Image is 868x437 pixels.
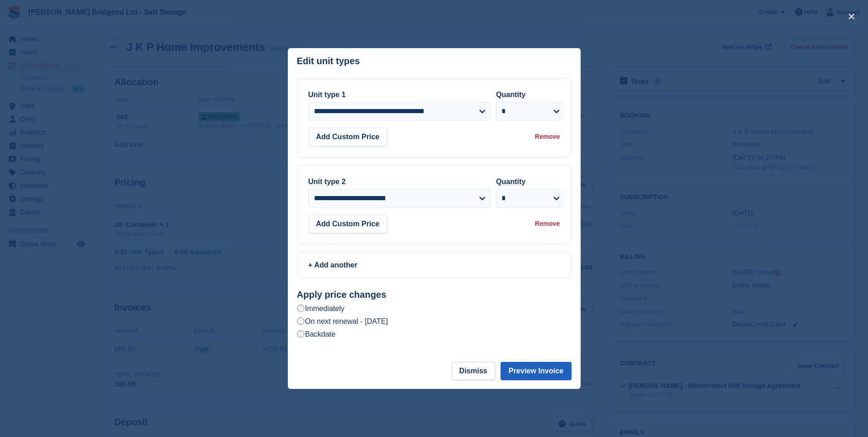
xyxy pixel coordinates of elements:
[308,260,560,271] div: + Add another
[308,178,346,186] label: Unit type 2
[297,56,360,66] p: Edit unit types
[452,362,495,380] button: Dismiss
[496,178,526,186] label: Quantity
[297,305,304,312] input: Immediately
[297,330,304,338] input: Backdate
[297,304,345,313] label: Immediately
[297,317,304,325] input: On next renewal - [DATE]
[297,290,387,300] strong: Apply price changes
[297,252,571,279] a: + Add another
[501,362,571,380] button: Preview Invoice
[535,219,560,229] div: Remove
[844,9,859,24] button: close
[297,317,388,326] label: On next renewal - [DATE]
[496,91,526,98] label: Quantity
[308,128,388,146] button: Add Custom Price
[308,215,388,233] button: Add Custom Price
[535,132,560,142] div: Remove
[297,329,336,339] label: Backdate
[308,91,346,98] label: Unit type 1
